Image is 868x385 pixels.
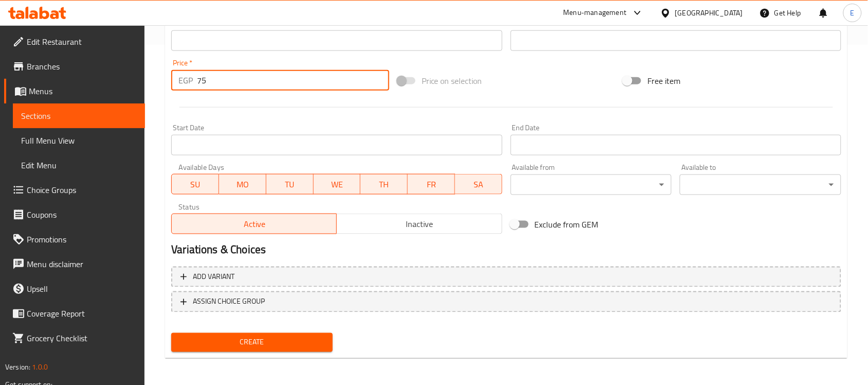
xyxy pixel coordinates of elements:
[535,218,599,231] span: Exclude from GEM
[171,30,502,51] input: Please enter product barcode
[680,174,841,195] div: ​
[4,301,145,326] a: Coverage Report
[27,208,137,221] span: Coupons
[21,110,137,122] span: Sections
[511,174,672,195] div: ​
[176,217,333,232] span: Active
[32,360,48,374] span: 1.0.0
[27,60,137,73] span: Branches
[171,333,333,352] button: Create
[341,217,498,232] span: Inactive
[4,178,145,202] a: Choice Groups
[360,174,408,195] button: TH
[176,177,215,192] span: SU
[4,79,145,103] a: Menus
[459,177,498,192] span: SA
[647,75,680,87] span: Free item
[193,271,234,284] span: Add variant
[412,177,451,192] span: FR
[178,74,193,86] p: EGP
[179,336,324,349] span: Create
[4,252,145,276] a: Menu disclaimer
[318,177,357,192] span: WE
[13,128,145,153] a: Full Menu View
[29,85,137,97] span: Menus
[27,258,137,270] span: Menu disclaimer
[4,227,145,252] a: Promotions
[27,332,137,344] span: Grocery Checklist
[21,159,137,171] span: Edit Menu
[27,36,137,48] span: Edit Restaurant
[365,177,404,192] span: TH
[193,295,265,308] span: ASSIGN CHOICE GROUP
[27,233,137,246] span: Promotions
[27,307,137,320] span: Coverage Report
[171,242,841,258] h2: Variations & Choices
[171,214,337,234] button: Active
[197,70,389,91] input: Please enter price
[564,7,627,19] div: Menu-management
[171,267,841,288] button: Add variant
[422,75,482,87] span: Price on selection
[851,7,855,19] span: E
[455,174,502,195] button: SA
[27,283,137,295] span: Upsell
[21,134,137,147] span: Full Menu View
[4,276,145,301] a: Upsell
[171,291,841,312] button: ASSIGN CHOICE GROUP
[13,103,145,128] a: Sections
[171,174,219,195] button: SU
[314,174,361,195] button: WE
[4,202,145,227] a: Coupons
[4,29,145,54] a: Edit Restaurant
[5,360,30,374] span: Version:
[336,214,502,234] button: Inactive
[408,174,455,195] button: FR
[13,153,145,178] a: Edit Menu
[27,184,137,196] span: Choice Groups
[675,7,743,19] div: [GEOGRAPHIC_DATA]
[270,177,310,192] span: TU
[223,177,262,192] span: MO
[4,326,145,351] a: Grocery Checklist
[511,30,841,51] input: Please enter product sku
[219,174,266,195] button: MO
[4,54,145,79] a: Branches
[266,174,314,195] button: TU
